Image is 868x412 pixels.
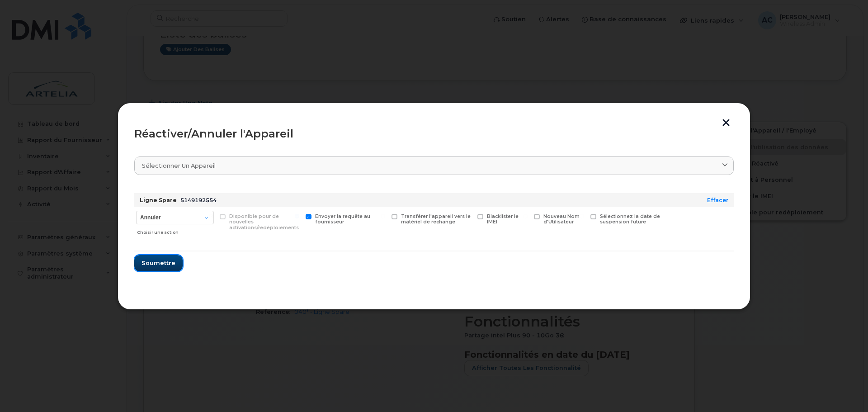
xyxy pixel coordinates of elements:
[134,255,183,271] button: Soumettre
[381,214,385,218] input: Transférer l'appareil vers le matériel de rechange
[142,161,216,170] span: Sélectionner un appareil
[209,214,213,218] input: Disponible pour de nouvelles activations/redéploiements
[295,214,299,218] input: Envoyer la requête au fournisseur
[543,213,580,225] span: Nouveau Nom d'Utilisateur
[229,213,299,231] span: Disponible pour de nouvelles activations/redéploiements
[580,214,584,218] input: Sélectionnez la date de suspension future
[600,213,660,225] span: Sélectionnez la date de suspension future
[137,225,214,236] div: Choisir une action
[134,156,734,175] a: Sélectionner un appareil
[315,213,370,225] span: Envoyer la requête au fournisseur
[142,259,175,267] span: Soumettre
[467,214,471,218] input: Blacklister le IMEI
[134,128,734,139] div: Réactiver/Annuler l'Appareil
[487,213,519,225] span: Blacklister le IMEI
[140,197,177,204] strong: Ligne Spare
[707,197,728,204] a: Effacer
[401,213,471,225] span: Transférer l'appareil vers le matériel de rechange
[523,214,528,218] input: Nouveau Nom d'Utilisateur
[180,197,217,204] span: 5149192554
